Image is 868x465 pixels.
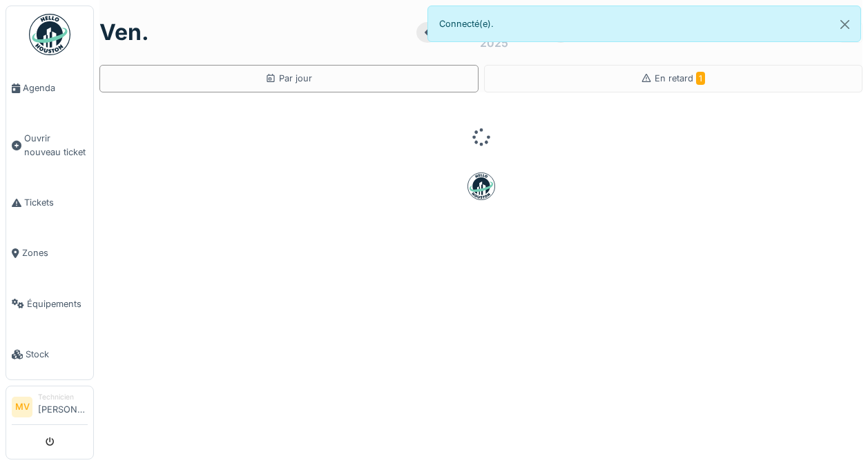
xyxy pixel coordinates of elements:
[427,6,862,42] div: Connecté(e).
[27,297,88,310] span: Équipements
[38,392,88,402] div: Technicien
[29,14,70,55] img: Badge_color-CXgf-gQk.svg
[6,177,93,228] a: Tickets
[12,397,32,417] li: MV
[265,72,312,85] div: Par jour
[655,73,705,83] span: En retard
[24,132,88,158] span: Ouvrir nouveau ticket
[6,329,93,379] a: Stock
[22,246,88,259] span: Zones
[480,34,508,51] div: 2025
[696,72,705,85] span: 1
[6,63,93,113] a: Agenda
[6,113,93,177] a: Ouvrir nouveau ticket
[6,279,93,329] a: Équipements
[26,348,88,361] span: Stock
[24,196,88,209] span: Tickets
[12,392,88,425] a: MV Technicien[PERSON_NAME]
[467,172,495,200] img: badge-BVDL4wpA.svg
[38,392,88,422] li: [PERSON_NAME]
[6,228,93,278] a: Zones
[829,6,860,43] button: Close
[99,19,149,46] h1: ven.
[23,81,88,95] span: Agenda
